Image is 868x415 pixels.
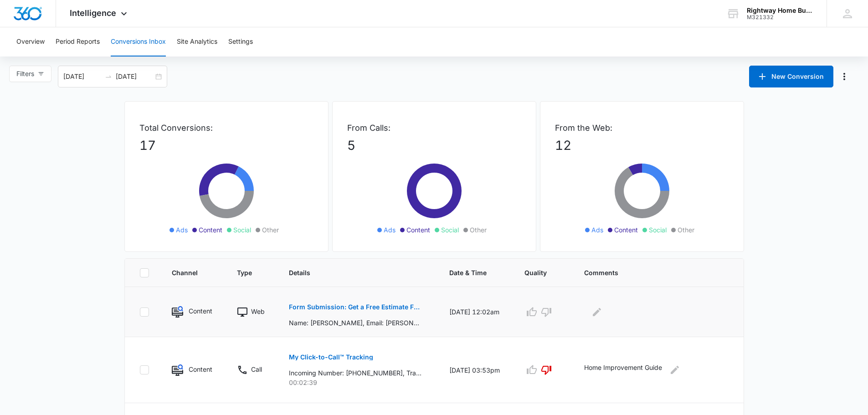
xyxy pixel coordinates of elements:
[289,354,373,360] p: My Click-to-Call™ Tracking
[233,225,251,235] span: Social
[347,122,521,134] p: From Calls:
[9,66,51,82] button: Filters
[555,136,729,155] p: 12
[590,305,604,319] button: Edit Comments
[139,136,313,155] p: 17
[555,122,729,134] p: From the Web:
[111,27,166,56] button: Conversions Inbox
[449,268,489,277] span: Date & Time
[70,8,116,18] span: Intelligence
[139,122,313,134] p: Total Conversions:
[289,378,427,387] p: 00:02:39
[189,364,212,374] p: Content
[63,72,101,82] input: Start date
[747,14,813,20] div: account id
[105,73,112,80] span: swap-right
[228,27,253,56] button: Settings
[56,27,100,56] button: Period Reports
[438,287,514,337] td: [DATE] 12:02am
[441,225,459,235] span: Social
[347,136,521,155] p: 5
[837,69,852,84] button: Manage Numbers
[289,346,373,368] button: My Click-to-Call™ Tracking
[116,72,154,82] input: End date
[176,225,188,235] span: Ads
[470,225,487,235] span: Other
[747,7,813,14] div: account name
[289,368,421,378] p: Incoming Number: [PHONE_NUMBER], Tracking Number: [PHONE_NUMBER], Ring To: [PHONE_NUMBER], Caller...
[251,364,262,374] p: Call
[438,337,514,403] td: [DATE] 03:53pm
[384,225,395,235] span: Ads
[591,225,603,235] span: Ads
[199,225,222,235] span: Content
[289,268,414,277] span: Details
[237,268,254,277] span: Type
[289,296,421,318] button: Form Submission: Get a Free Estimate Form - NEW [DATE]
[524,268,549,277] span: Quality
[189,306,212,316] p: Content
[251,307,265,316] p: Web
[289,304,421,310] p: Form Submission: Get a Free Estimate Form - NEW [DATE]
[584,363,662,377] p: Home Improvement Guide
[262,225,279,235] span: Other
[749,66,833,87] button: New Conversion
[678,225,694,235] span: Other
[614,225,638,235] span: Content
[649,225,667,235] span: Social
[584,268,716,277] span: Comments
[406,225,430,235] span: Content
[16,69,34,79] span: Filters
[668,363,682,377] button: Edit Comments
[289,318,421,328] p: Name: [PERSON_NAME], Email: [PERSON_NAME][EMAIL_ADDRESS][DOMAIN_NAME], Phone: [PHONE_NUMBER], Zip...
[16,27,45,56] button: Overview
[172,268,201,277] span: Channel
[105,73,112,80] span: to
[177,27,217,56] button: Site Analytics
